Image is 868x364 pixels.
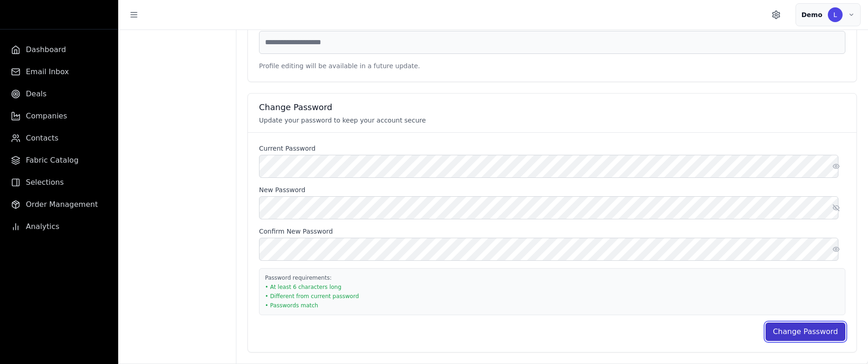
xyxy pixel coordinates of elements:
[4,173,115,192] a: Selections
[4,129,115,147] a: Contacts
[259,144,845,153] label: Current Password
[4,63,115,81] a: Email Inbox
[4,41,115,59] a: Dashboard
[26,111,67,122] span: Companies
[4,85,115,103] a: Deals
[126,6,142,23] button: Toggle sidebar
[26,88,47,100] span: Deals
[4,107,115,125] a: Companies
[828,7,843,22] div: L
[4,195,115,214] a: Order Management
[766,323,845,341] button: Change Password
[26,133,59,144] span: Contacts
[265,283,839,291] li: At least 6 characters long
[265,293,268,300] span: •
[796,3,861,26] button: Account menu
[802,10,822,19] div: Demo
[265,283,268,291] span: •
[259,227,845,236] label: Confirm New Password
[768,6,784,23] button: Settings
[259,101,845,114] h3: Change Password
[4,217,115,236] a: Analytics
[26,199,98,210] span: Order Management
[26,155,78,166] span: Fabric Catalog
[265,293,839,300] li: Different from current password
[26,66,69,77] span: Email Inbox
[26,177,64,188] span: Selections
[26,221,60,232] span: Analytics
[4,151,115,170] a: Fabric Catalog
[265,302,268,309] span: •
[259,116,845,125] p: Update your password to keep your account secure
[259,61,845,70] p: Profile editing will be available in a future update.
[26,44,66,55] span: Dashboard
[265,302,839,309] li: Passwords match
[259,185,845,194] label: New Password
[265,274,839,282] p: Password requirements:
